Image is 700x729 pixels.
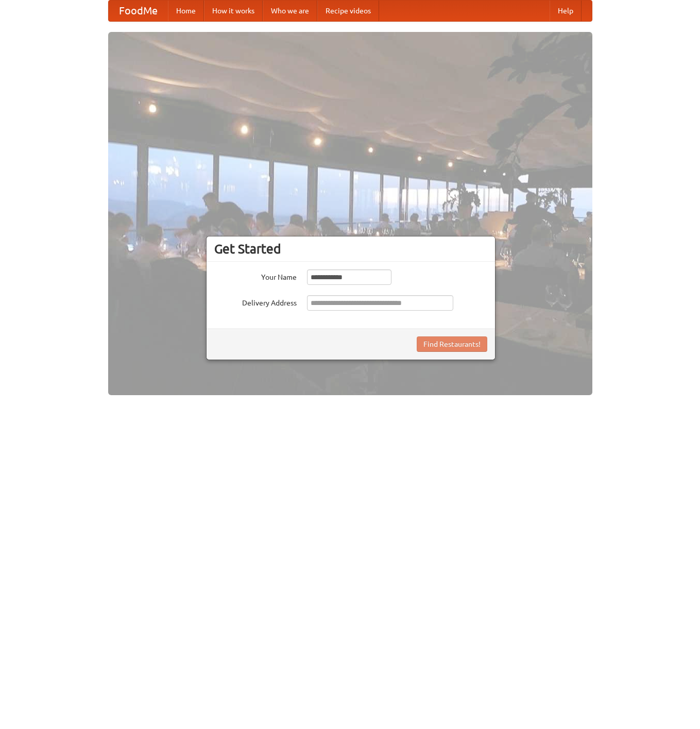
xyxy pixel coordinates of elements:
[417,336,487,352] button: Find Restaurants!
[214,241,487,257] h3: Get Started
[214,269,297,282] label: Your Name
[204,1,263,21] a: How it works
[317,1,379,21] a: Recipe videos
[168,1,204,21] a: Home
[550,1,582,21] a: Help
[109,1,168,21] a: FoodMe
[214,295,297,308] label: Delivery Address
[263,1,317,21] a: Who we are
